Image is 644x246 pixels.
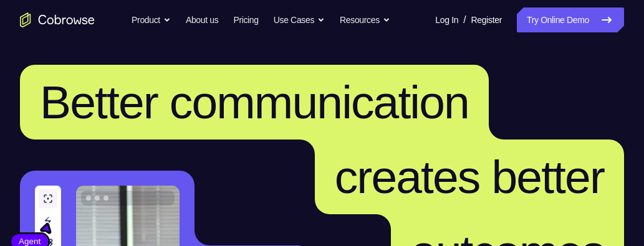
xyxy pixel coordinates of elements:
[20,12,95,27] a: Go to the home page
[463,12,466,27] span: /
[471,7,502,32] a: Register
[186,7,218,32] a: About us
[40,76,469,128] span: Better communication
[233,7,258,32] a: Pricing
[335,151,604,203] span: creates better
[435,7,458,32] a: Log In
[340,7,390,32] button: Resources
[132,7,171,32] button: Product
[517,7,624,32] a: Try Online Demo
[274,7,325,32] button: Use Cases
